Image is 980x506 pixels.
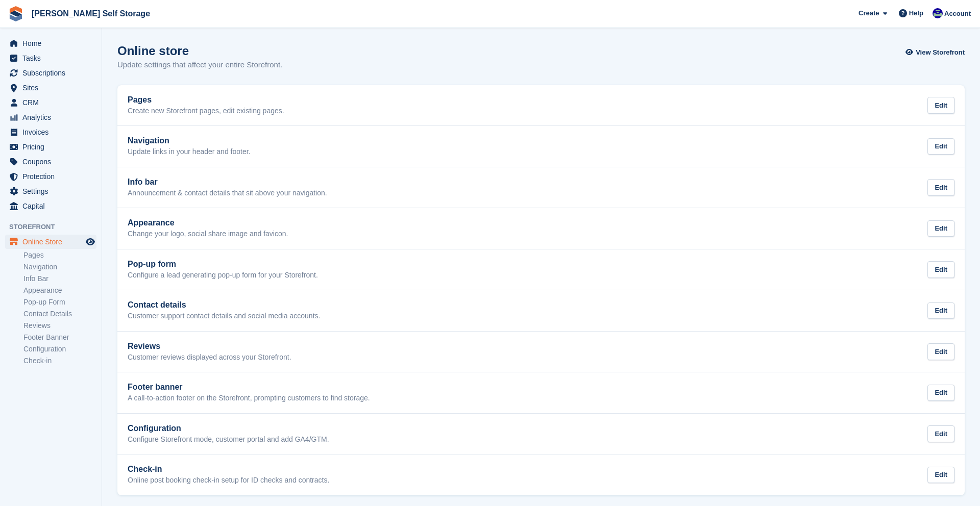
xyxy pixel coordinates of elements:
[5,66,96,80] a: menu
[117,126,965,167] a: Navigation Update links in your header and footer. Edit
[117,85,965,126] a: Pages Create new Storefront pages, edit existing pages. Edit
[117,332,965,372] a: Reviews Customer reviews displayed across your Storefront. Edit
[23,262,96,272] a: Navigation
[5,81,96,95] a: menu
[23,309,96,319] a: Contact Details
[128,476,329,485] p: Online post booking check-in setup for ID checks and contracts.
[128,353,291,362] p: Customer reviews displayed across your Storefront.
[927,138,954,155] div: Edit
[128,107,284,116] p: Create new Storefront pages, edit existing pages.
[128,424,329,433] h2: Configuration
[128,465,329,474] h2: Check-in
[23,250,96,260] a: Pages
[23,356,96,366] a: Check-in
[128,230,288,239] p: Change your logo, social share image and favicon.
[128,342,291,351] h2: Reviews
[944,9,971,19] span: Account
[28,5,154,22] a: [PERSON_NAME] Self Storage
[22,184,84,198] span: Settings
[908,44,965,61] a: View Storefront
[22,81,84,95] span: Sites
[927,343,954,360] div: Edit
[84,236,96,248] a: Preview store
[927,97,954,114] div: Edit
[927,302,954,319] div: Edit
[22,51,84,65] span: Tasks
[128,189,327,198] p: Announcement & contact details that sit above your navigation.
[23,286,96,295] a: Appearance
[128,218,288,227] h2: Appearance
[22,199,84,213] span: Capital
[128,95,284,105] h2: Pages
[117,372,965,413] a: Footer banner A call-to-action footer on the Storefront, prompting customers to find storage. Edit
[5,51,96,65] a: menu
[117,59,282,71] p: Update settings that affect your entire Storefront.
[5,155,96,169] a: menu
[128,178,327,187] h2: Info bar
[8,6,23,21] img: stora-icon-8386f47178a22dfd0bd8f6a31ec36ba5ce8667c1dd55bd0f319d3a0aa187defe.svg
[22,66,84,80] span: Subscriptions
[927,220,954,237] div: Edit
[933,8,943,18] img: Justin Farthing
[23,274,96,284] a: Info Bar
[117,290,965,331] a: Contact details Customer support contact details and social media accounts. Edit
[5,235,96,249] a: menu
[128,271,318,280] p: Configure a lead generating pop-up form for your Storefront.
[22,95,84,110] span: CRM
[927,425,954,442] div: Edit
[128,260,318,269] h2: Pop-up form
[117,249,965,290] a: Pop-up form Configure a lead generating pop-up form for your Storefront. Edit
[128,435,329,444] p: Configure Storefront mode, customer portal and add GA4/GTM.
[5,169,96,184] a: menu
[5,95,96,110] a: menu
[22,169,84,184] span: Protection
[117,167,965,208] a: Info bar Announcement & contact details that sit above your navigation. Edit
[117,454,965,495] a: Check-in Online post booking check-in setup for ID checks and contracts. Edit
[117,208,965,249] a: Appearance Change your logo, social share image and favicon. Edit
[9,222,102,232] span: Storefront
[5,140,96,154] a: menu
[22,125,84,139] span: Invoices
[916,47,965,58] span: View Storefront
[23,297,96,307] a: Pop-up Form
[927,467,954,484] div: Edit
[859,8,879,18] span: Create
[22,155,84,169] span: Coupons
[5,125,96,139] a: menu
[5,184,96,198] a: menu
[5,199,96,213] a: menu
[128,300,320,310] h2: Contact details
[128,147,251,157] p: Update links in your header and footer.
[23,344,96,354] a: Configuration
[23,321,96,331] a: Reviews
[117,414,965,454] a: Configuration Configure Storefront mode, customer portal and add GA4/GTM. Edit
[927,385,954,401] div: Edit
[22,36,84,50] span: Home
[927,261,954,278] div: Edit
[117,44,282,58] h1: Online store
[22,140,84,154] span: Pricing
[128,136,251,145] h2: Navigation
[22,235,84,249] span: Online Store
[909,8,923,18] span: Help
[23,333,96,342] a: Footer Banner
[128,312,320,321] p: Customer support contact details and social media accounts.
[5,110,96,124] a: menu
[128,394,370,403] p: A call-to-action footer on the Storefront, prompting customers to find storage.
[5,36,96,50] a: menu
[927,179,954,196] div: Edit
[128,383,370,392] h2: Footer banner
[22,110,84,124] span: Analytics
